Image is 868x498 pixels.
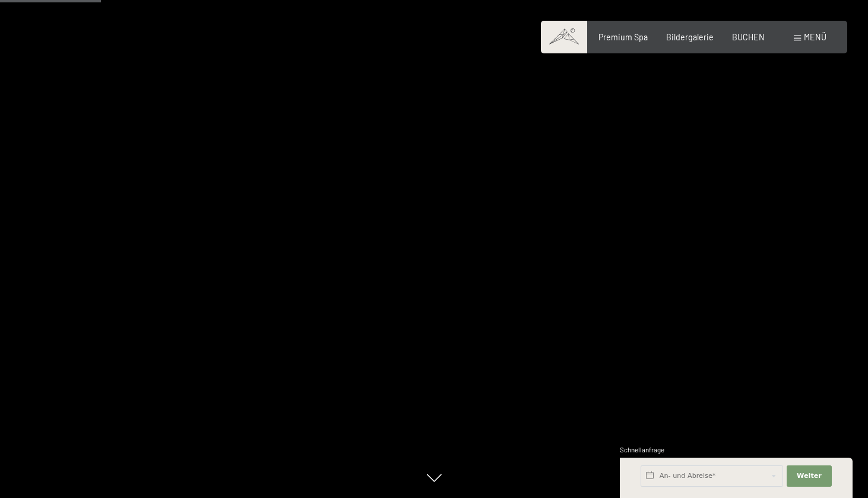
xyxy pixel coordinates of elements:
a: Bildergalerie [666,32,714,42]
button: Weiter [787,465,832,487]
a: BUCHEN [732,32,765,42]
span: Menü [804,32,826,42]
a: Premium Spa [598,32,648,42]
span: Schnellanfrage [620,446,664,454]
span: Weiter [797,471,822,481]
